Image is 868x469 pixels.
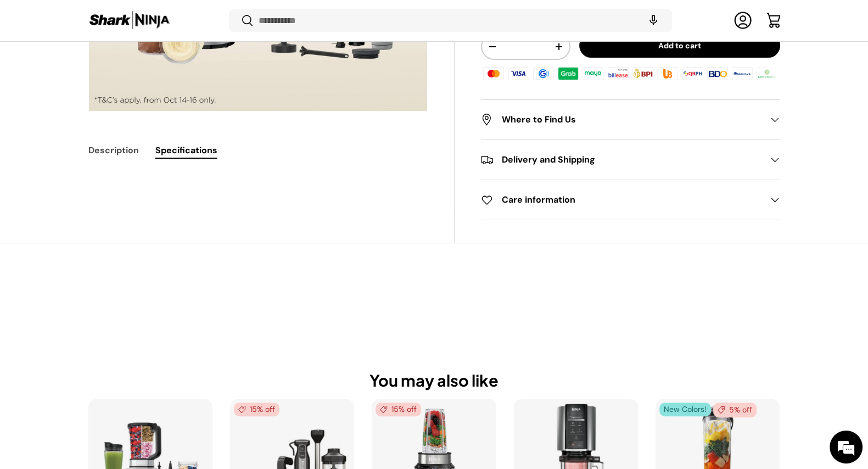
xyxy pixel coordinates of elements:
[481,140,780,180] summary: Delivery and Shipping
[64,138,152,249] span: We're online!
[481,113,762,126] h2: Where to Find Us
[481,180,780,220] summary: Care information
[656,65,680,82] img: ubp
[755,65,779,82] img: landbank
[481,65,506,82] img: master
[606,65,630,82] img: billease
[579,33,780,58] button: Add to cart
[506,65,530,82] img: visa
[636,9,671,33] speech-search-button: Search by voice
[556,65,580,82] img: grabpay
[234,403,279,416] span: 15% off
[659,403,711,416] span: New Colors!
[481,100,780,139] summary: Where to Find Us
[5,300,209,338] textarea: Type your message and hit 'Enter'
[481,153,762,166] h2: Delivery and Shipping
[581,65,605,82] img: maya
[88,370,780,390] h2: You may also like
[88,138,139,163] button: Description
[57,62,184,76] div: Chat with us now
[631,65,655,82] img: bpi
[531,65,556,82] img: gcash
[713,403,757,417] span: 5% off
[680,65,704,82] img: qrph
[376,403,421,416] span: 15% off
[705,65,730,82] img: bdo
[155,138,217,163] button: Specifications
[481,193,762,206] h2: Care information
[88,10,171,31] img: Shark Ninja Philippines
[180,5,206,32] div: Minimize live chat window
[730,65,754,82] img: metrobank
